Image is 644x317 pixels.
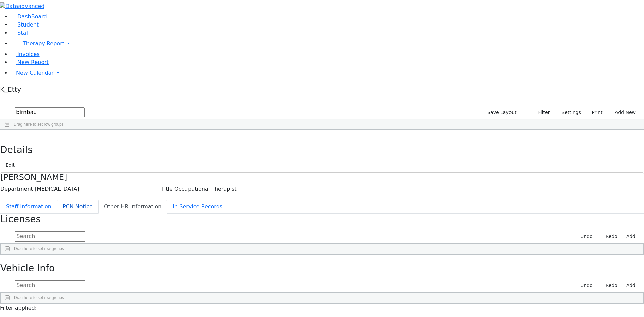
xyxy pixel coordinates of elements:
label: Title [161,185,173,193]
button: Filter [530,107,553,118]
input: Search [15,107,85,117]
button: In Service Records [167,200,228,214]
span: Therapy Report [23,40,64,47]
a: DashBoard [11,13,47,20]
button: Add [623,231,638,242]
button: Print [584,107,606,118]
span: Staff [17,30,30,36]
h4: [PERSON_NAME] [0,173,644,182]
label: Department [0,185,33,193]
span: Invoices [17,51,40,57]
a: Invoices [11,51,40,57]
button: Redo [598,280,621,291]
span: [MEDICAL_DATA] [35,186,79,192]
a: Student [11,21,39,28]
h3: Vehicle Info [0,263,644,274]
span: Drag here to set row groups [14,122,64,127]
span: Student [17,21,39,28]
a: Therapy Report [11,37,644,50]
button: Staff Information [0,200,57,214]
a: Staff [11,30,30,36]
button: Edit [3,160,18,170]
span: Drag here to set row groups [14,295,64,300]
span: New Calendar [16,70,54,76]
span: DashBoard [17,13,47,20]
input: Search [15,231,85,242]
h3: Licenses [0,214,644,225]
a: New Report [11,59,49,65]
span: New Report [17,59,49,65]
span: Drag here to set row groups [14,246,64,251]
button: Other HR Information [98,200,167,214]
button: Add [623,280,638,291]
button: PCN Notice [57,200,98,214]
button: Save Layout [484,107,519,118]
button: Undo [573,280,596,291]
span: Occupational Therapist [174,186,237,192]
a: New Calendar [11,66,644,80]
input: Search [15,280,85,290]
button: Undo [573,231,596,242]
button: Add New [608,107,639,118]
button: Settings [553,107,584,118]
button: Redo [598,231,621,242]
